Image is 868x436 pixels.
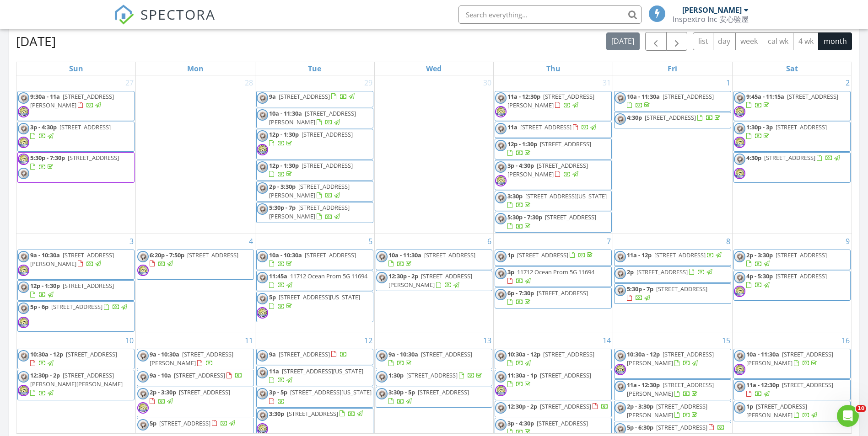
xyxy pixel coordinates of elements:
span: [STREET_ADDRESS] [68,154,119,162]
span: 9a - 10:30a [30,251,60,259]
span: [STREET_ADDRESS] [663,92,714,101]
img: screenshot_20240323_001617.png [376,350,388,362]
a: Saturday [784,62,800,75]
span: 9:45a - 11:15a [746,92,784,101]
img: img_1267.jpeg [137,265,149,276]
span: 12p - 1:30p [269,161,299,170]
a: 10a - 11:30a [STREET_ADDRESS][PERSON_NAME] [733,349,851,379]
a: 5:30p - 7p [STREET_ADDRESS][PERSON_NAME] [256,202,373,223]
img: img_1267.jpeg [734,106,745,117]
span: [STREET_ADDRESS][PERSON_NAME] [746,350,833,367]
img: screenshot_20240323_001617.png [257,109,268,121]
a: Go to August 13, 2025 [481,333,493,348]
span: [STREET_ADDRESS][PERSON_NAME] [627,350,714,367]
span: [STREET_ADDRESS] [764,154,815,162]
span: 11a - 12:30p [507,92,540,101]
a: 4:30p [STREET_ADDRESS] [614,112,731,128]
td: Go to August 2, 2025 [732,75,852,234]
td: Go to August 8, 2025 [613,234,733,333]
a: Go to July 30, 2025 [481,75,493,90]
img: screenshot_20240323_001617.png [257,130,268,142]
img: screenshot_20240323_001617.png [495,161,507,173]
img: screenshot_20240323_001617.png [495,350,507,362]
td: Go to August 3, 2025 [16,234,136,333]
a: 6:20p - 7:50p [STREET_ADDRESS] [150,251,238,268]
img: img_1267.jpeg [257,307,268,319]
span: 4p - 5:30p [746,272,773,280]
button: Previous month [645,32,667,51]
img: screenshot_20240323_001617.png [18,282,29,293]
span: 6:20p - 7:50p [150,251,184,259]
button: cal wk [763,32,794,50]
a: 12:30p - 2p [STREET_ADDRESS][PERSON_NAME] [376,271,493,291]
span: [STREET_ADDRESS][PERSON_NAME] [269,109,356,126]
img: screenshot_20240323_001617.png [615,251,626,262]
img: screenshot_20240323_001617.png [495,140,507,151]
img: screenshot_20240323_001617.png [18,92,29,104]
a: 10a - 11:30a [STREET_ADDRESS] [376,250,493,270]
a: 9:30a - 11a [STREET_ADDRESS][PERSON_NAME] [30,92,114,109]
span: 9a - 10:30a [388,350,418,358]
span: [STREET_ADDRESS] [545,213,596,221]
a: 9a - 10:30a [STREET_ADDRESS][PERSON_NAME] [150,350,233,367]
button: week [735,32,763,50]
a: 10:30a - 12p [STREET_ADDRESS][PERSON_NAME] [627,350,714,367]
a: 1p [STREET_ADDRESS] [507,251,594,259]
img: screenshot_20240323_001617.png [376,251,388,262]
a: 9a [STREET_ADDRESS] [269,92,356,101]
a: 3p - 4:30p [STREET_ADDRESS][PERSON_NAME] [507,161,588,178]
img: screenshot_20240323_001617.png [18,251,29,262]
a: Go to August 1, 2025 [724,75,732,90]
img: screenshot_20240323_001617.png [257,272,268,283]
span: [STREET_ADDRESS] [776,272,827,280]
span: 2p - 3:30p [746,251,773,259]
a: 1p [STREET_ADDRESS] [495,250,612,266]
td: Go to July 29, 2025 [255,75,374,234]
td: Go to July 31, 2025 [494,75,613,234]
a: 3p - 4:30p [STREET_ADDRESS] [30,123,111,140]
span: 10:30a - 12p [627,350,660,358]
a: Go to August 11, 2025 [243,333,255,348]
span: [STREET_ADDRESS] [776,123,827,131]
span: [STREET_ADDRESS] [279,350,330,358]
td: Go to August 9, 2025 [732,234,852,333]
img: img_1267.jpeg [18,265,29,276]
img: screenshot_20240323_001617.png [495,213,507,224]
img: The Best Home Inspection Software - Spectora [114,5,134,25]
img: screenshot_20240323_001617.png [615,268,626,279]
a: 12p - 1:30p [STREET_ADDRESS] [269,130,353,147]
a: 3:30p [STREET_ADDRESS][US_STATE] [507,192,607,209]
span: [STREET_ADDRESS] [656,285,707,293]
img: screenshot_20240323_001617.png [257,293,268,304]
span: 5:30p - 7:30p [507,213,542,221]
a: 3:30p [STREET_ADDRESS][US_STATE] [495,191,612,211]
span: [STREET_ADDRESS][PERSON_NAME] [30,251,114,268]
span: [STREET_ADDRESS] [787,92,838,101]
span: 12p - 1:30p [269,130,299,138]
img: img_1267.jpeg [734,137,745,148]
button: day [713,32,736,50]
span: [STREET_ADDRESS] [302,130,353,138]
span: 11712 Ocean Prom 5G 11694 [290,272,367,280]
img: screenshot_20240323_001617.png [495,289,507,300]
a: 12p - 1:30p [STREET_ADDRESS] [256,160,373,181]
img: screenshot_20240323_001617.png [18,350,29,362]
span: [STREET_ADDRESS][PERSON_NAME] [507,161,588,178]
span: 5p - 6p [30,303,49,311]
span: [STREET_ADDRESS] [187,251,238,259]
td: Go to July 28, 2025 [136,75,255,234]
a: 4:30p [STREET_ADDRESS] [733,152,851,182]
img: screenshot_20240323_001617.png [615,113,626,125]
a: 5p [STREET_ADDRESS][US_STATE] [256,292,373,322]
span: 10:30a - 12p [507,350,540,358]
img: screenshot_20240323_001617.png [495,268,507,279]
a: Go to July 27, 2025 [124,75,135,90]
a: Go to August 9, 2025 [844,234,852,249]
img: screenshot_20240323_001617.png [734,350,745,362]
a: Go to August 12, 2025 [362,333,374,348]
a: 2p [STREET_ADDRESS] [627,268,714,276]
a: 10a - 10:30a [STREET_ADDRESS] [256,250,373,270]
span: [STREET_ADDRESS][US_STATE] [279,293,360,301]
a: 10a - 10:30a [STREET_ADDRESS] [269,251,356,268]
img: img_1267.jpeg [495,175,507,186]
